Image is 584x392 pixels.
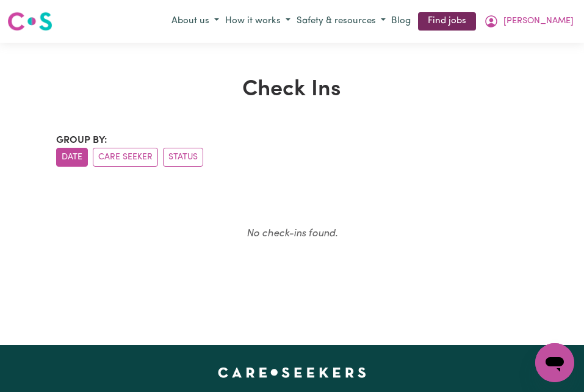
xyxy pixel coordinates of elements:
a: Careseekers logo [7,7,52,35]
h1: Check Ins [56,77,528,104]
span: Group by: [56,136,107,145]
a: Careseekers home page [218,367,366,377]
button: sort invoices by date [56,148,88,167]
button: About us [168,12,222,32]
button: sort invoices by paid status [163,148,203,167]
em: No check-ins found. [247,228,337,239]
iframe: Button to launch messaging window [535,343,574,382]
span: [PERSON_NAME] [503,15,574,28]
button: My Account [481,11,577,32]
a: Blog [389,12,413,31]
button: How it works [222,12,294,32]
a: Find jobs [418,12,476,31]
button: sort invoices by care seeker [93,148,158,167]
img: Careseekers logo [7,10,52,32]
button: Safety & resources [294,12,389,32]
